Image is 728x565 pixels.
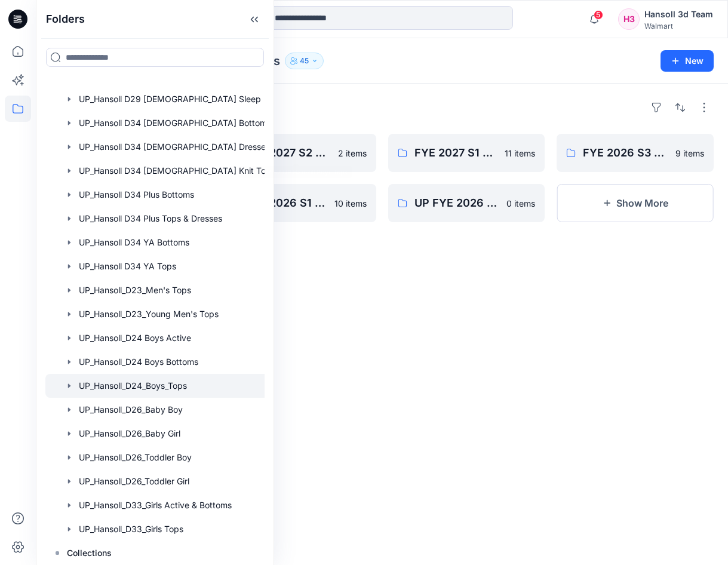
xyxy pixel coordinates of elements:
p: FYE 2026 S1 UP Hansoll Boys Tops [245,195,327,211]
div: Hansoll 3d Team [644,7,713,22]
button: Show More [557,184,714,222]
p: Collections [67,546,112,560]
a: FYE 2026 S1 UP Hansoll Boys Tops10 items [219,184,376,222]
p: 9 items [675,147,704,159]
p: 11 items [505,147,535,159]
p: FYE 2026 S3 UP Hansoll Boys Top [583,145,668,161]
button: 45 [285,53,324,69]
a: FYE 2027 S2 UP Hansoll Boys Tops2 items [219,134,376,172]
span: 5 [594,10,603,20]
div: H3 [618,8,640,30]
p: 0 items [506,197,535,210]
p: FYE 2027 S1 UP Hansoll Boys Tops [414,145,498,161]
p: 45 [300,54,309,67]
a: UP FYE 2026 S3 Boys Tops0 items [388,184,545,222]
p: 2 items [338,147,367,159]
p: UP FYE 2026 S3 Boys Tops [414,195,500,211]
p: 10 items [334,197,367,210]
a: FYE 2026 S3 UP Hansoll Boys Top9 items [557,134,714,172]
div: Walmart [644,22,713,30]
p: FYE 2027 S2 UP Hansoll Boys Tops [245,145,331,161]
button: New [661,50,714,72]
a: FYE 2027 S1 UP Hansoll Boys Tops11 items [388,134,545,172]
